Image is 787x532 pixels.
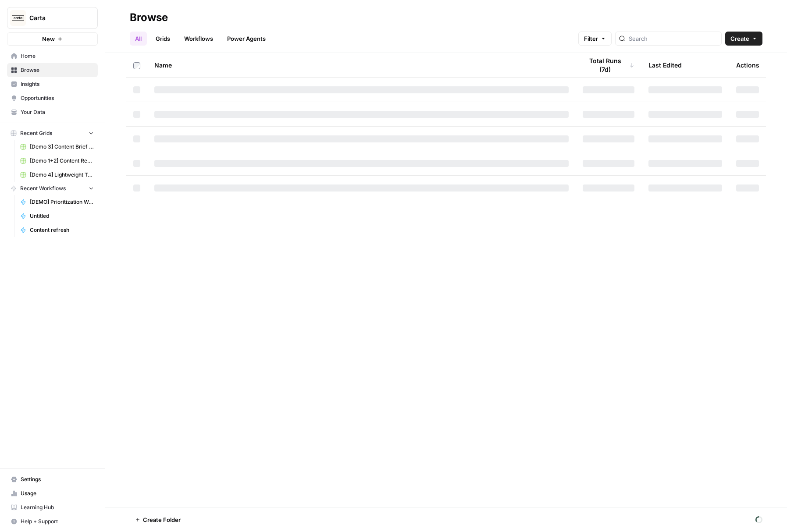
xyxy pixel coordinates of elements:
[7,77,98,91] a: Insights
[30,226,94,234] span: Content refresh
[584,34,598,43] span: Filter
[648,53,682,77] div: Last Edited
[30,171,94,179] span: [Demo 4] Lightweight Topic Prioritization Grid
[130,513,186,527] button: Create Folder
[150,32,175,46] a: Grids
[130,11,168,25] div: Browse
[16,209,98,223] a: Untitled
[21,66,94,74] span: Browse
[7,514,98,528] button: Help + Support
[7,49,98,63] a: Home
[21,108,94,116] span: Your Data
[7,91,98,105] a: Opportunities
[30,212,94,220] span: Untitled
[30,157,94,165] span: [Demo 1+2] Content Refresh Demo Grid
[730,34,749,43] span: Create
[30,198,94,206] span: [DEMO] Prioritization Workflow for creation
[30,143,94,151] span: [Demo 3] Content Brief Demo Grid
[21,94,94,102] span: Opportunities
[7,486,98,500] a: Usage
[21,475,94,483] span: Settings
[725,32,762,46] button: Create
[7,105,98,119] a: Your Data
[16,223,98,237] a: Content refresh
[29,14,82,22] span: Carta
[7,500,98,514] a: Learning Hub
[629,34,718,43] input: Search
[736,53,759,77] div: Actions
[222,32,271,46] a: Power Agents
[143,515,181,524] span: Create Folder
[21,504,94,511] span: Learning Hub
[130,32,147,46] a: All
[179,32,218,46] a: Workflows
[578,32,612,46] button: Filter
[7,32,98,46] button: New
[10,10,26,26] img: Carta Logo
[20,184,66,192] span: Recent Workflows
[7,472,98,486] a: Settings
[16,154,98,168] a: [Demo 1+2] Content Refresh Demo Grid
[7,182,98,195] button: Recent Workflows
[21,80,94,88] span: Insights
[7,127,98,140] button: Recent Grids
[7,7,98,29] button: Workspace: Carta
[21,52,94,60] span: Home
[42,35,55,43] span: New
[21,489,94,497] span: Usage
[154,53,569,77] div: Name
[16,195,98,209] a: [DEMO] Prioritization Workflow for creation
[20,129,52,137] span: Recent Grids
[21,518,94,525] span: Help + Support
[7,63,98,77] a: Browse
[16,168,98,182] a: [Demo 4] Lightweight Topic Prioritization Grid
[16,140,98,154] a: [Demo 3] Content Brief Demo Grid
[583,53,634,77] div: Total Runs (7d)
